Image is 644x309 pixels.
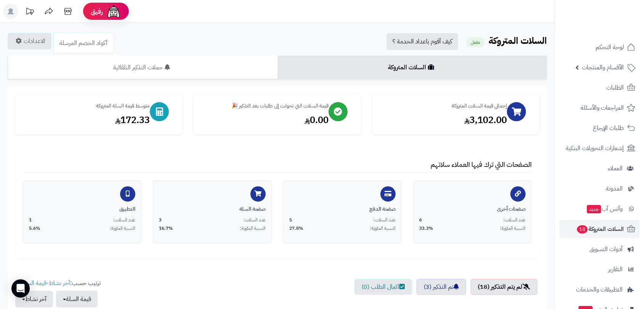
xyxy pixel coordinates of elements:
[559,220,639,238] a: السلات المتروكة18
[354,279,412,295] a: اكمال الطلب (0)
[289,205,396,213] div: صفحة الدفع
[29,205,135,213] div: التطبيق
[606,183,623,194] span: المدونة
[29,225,40,232] span: 5.6%
[159,217,162,223] span: 3
[23,161,532,173] h4: الصفحات التي ترك فيها العملاء سلاتهم
[417,279,466,295] a: تم التذكير (3)
[559,240,639,258] a: أدوات التسويق
[289,217,292,223] span: 5
[53,33,114,53] a: أكواد الخصم المرسلة
[606,82,624,93] span: الطلبات
[419,205,525,213] div: صفحات أخرى
[20,4,39,21] a: تحديثات المنصة
[559,139,639,157] a: إشعارات التحويلات البنكية
[23,114,150,126] div: 172.33
[559,78,639,97] a: الطلبات
[244,217,266,223] span: عدد السلات:
[373,217,396,223] span: عدد السلات:
[581,102,624,113] span: المراجعات والأسئلة
[576,224,624,234] span: السلات المتروكة
[587,205,601,213] span: جديد
[201,102,328,110] div: قيمة السلات التي تحولت إلى طلبات بعد التذكير 🎉
[240,225,266,232] span: النسبة المئوية:
[489,34,547,48] b: السلات المتروكة
[370,225,396,232] span: النسبة المئوية:
[49,279,70,288] a: آخر نشاط
[582,62,624,73] span: الأقسام والمنتجات
[559,99,639,117] a: المراجعات والأسئلة
[8,33,51,50] a: الاعدادات
[559,200,639,218] a: وآتس آبجديد
[380,114,507,126] div: 3,102.00
[419,225,433,232] span: 33.3%
[21,279,46,288] a: قيمة السلة
[8,56,277,79] a: حملات التذكير التلقائية
[159,225,173,232] span: 16.7%
[23,102,150,110] div: متوسط قيمة السلة المتروكة
[586,203,623,214] span: وآتس آب
[566,143,624,154] span: إشعارات التحويلات البنكية
[559,260,639,279] a: التقارير
[277,56,547,79] a: السلات المتروكة
[289,225,303,232] span: 27.8%
[500,225,525,232] span: النسبة المئوية:
[201,114,328,126] div: 0.00
[29,217,32,223] span: 1
[106,4,121,19] img: ai-face.png
[419,217,422,223] span: 6
[608,264,623,275] span: التقارير
[15,291,53,307] button: آخر نشاط
[159,205,265,213] div: صفحة السلة
[110,225,135,232] span: النسبة المئوية:
[596,42,624,53] span: لوحة التحكم
[113,217,135,223] span: عدد السلات:
[15,279,101,307] ul: ترتيب حسب: -
[56,291,98,307] button: قيمة السلة
[559,38,639,56] a: لوحة التحكم
[471,279,537,295] a: لم يتم التذكير (18)
[91,7,103,16] span: رفيق
[577,225,588,234] span: 18
[608,163,623,174] span: العملاء
[559,179,639,198] a: المدونة
[559,159,639,178] a: العملاء
[386,33,458,50] a: كيف أقوم باعداد الخدمة ؟
[593,123,624,133] span: طلبات الإرجاع
[380,102,507,110] div: إجمالي قيمة السلات المتروكة
[559,119,639,137] a: طلبات الإرجاع
[590,244,623,255] span: أدوات التسويق
[503,217,525,223] span: عدد السلات:
[11,279,30,298] div: Open Intercom Messenger
[576,284,623,295] span: التطبيقات والخدمات
[466,37,485,47] small: مفعل
[559,280,639,299] a: التطبيقات والخدمات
